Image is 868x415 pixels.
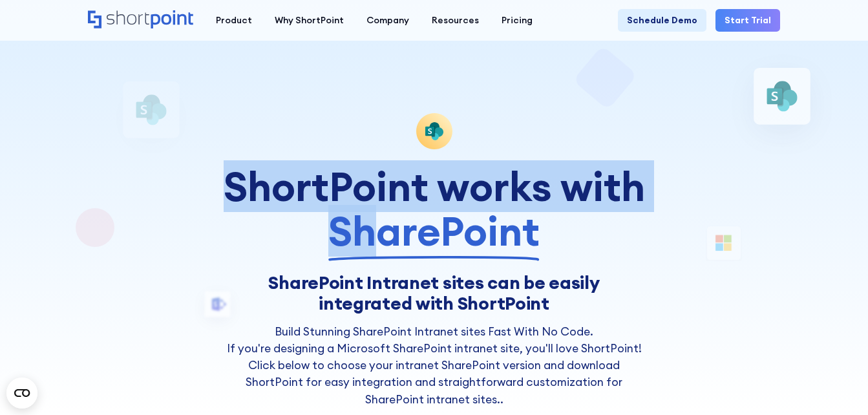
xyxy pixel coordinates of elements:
[222,323,646,340] h2: Build Stunning SharePoint Intranet sites Fast With No Code.
[263,9,355,32] a: Why ShortPoint
[432,14,479,27] div: Resources
[204,9,263,32] a: Product
[328,209,540,253] span: SharePoint
[490,9,544,32] a: Pricing
[275,14,344,27] div: Why ShortPoint
[355,9,420,32] a: Company
[88,10,193,30] a: Home
[222,164,646,254] div: ShortPoint works with
[635,265,868,415] div: Widget de chat
[715,9,780,32] a: Start Trial
[6,378,37,409] button: Open CMP widget
[366,14,409,27] div: Company
[222,272,646,314] h1: SharePoint Intranet sites can be easily integrated with ShortPoint
[635,265,868,415] iframe: Chat Widget
[618,9,706,32] a: Schedule Demo
[420,9,490,32] a: Resources
[216,14,252,27] div: Product
[502,14,533,27] div: Pricing
[222,340,646,408] p: If you're designing a Microsoft SharePoint intranet site, you'll love ShortPoint! Click below to ...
